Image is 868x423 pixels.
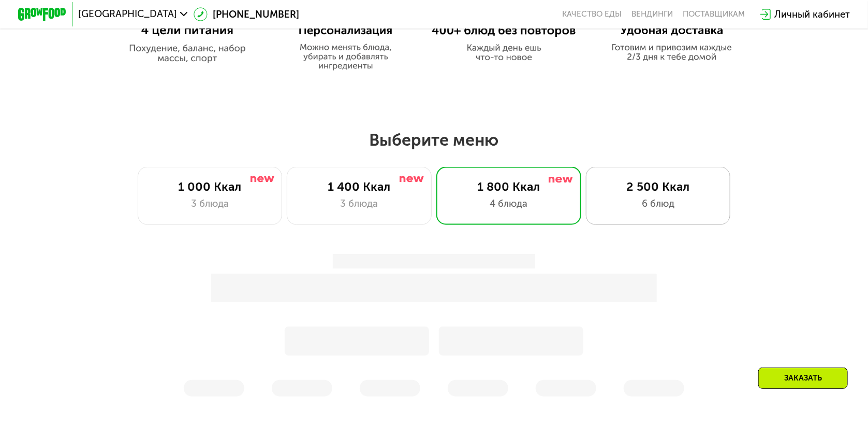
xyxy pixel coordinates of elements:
div: Личный кабинет [774,7,850,22]
div: 1 000 Ккал [150,180,270,194]
div: 1 400 Ккал [300,180,419,194]
div: 3 блюда [300,196,419,211]
div: 1 800 Ккал [449,180,568,194]
a: [PHONE_NUMBER] [194,7,299,22]
div: 4 блюда [449,196,568,211]
a: Качество еды [563,9,622,19]
div: 3 блюда [150,196,270,211]
div: 6 блюд [598,196,718,211]
div: поставщикам [683,9,745,19]
h2: Выберите меню [39,130,830,150]
a: Вендинги [631,9,673,19]
span: [GEOGRAPHIC_DATA] [78,9,177,19]
div: 2 500 Ккал [598,180,718,194]
div: Заказать [758,368,848,389]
